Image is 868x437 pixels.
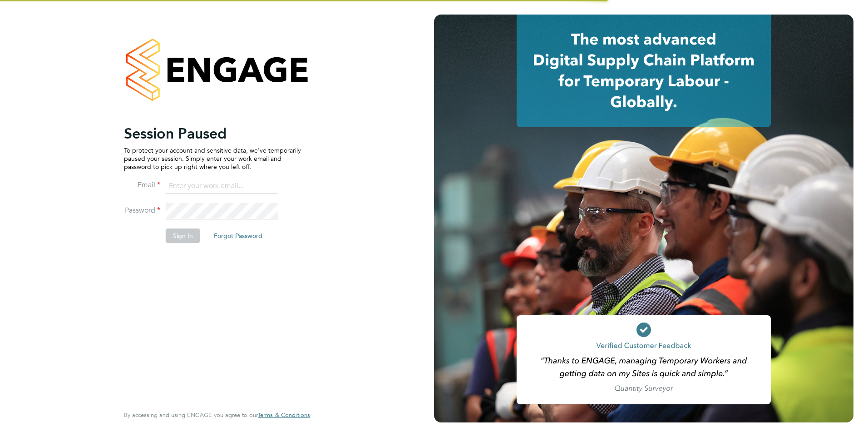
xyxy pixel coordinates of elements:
button: Sign In [166,228,200,243]
p: To protect your account and sensitive data, we've temporarily paused your session. Simply enter y... [124,146,301,171]
span: Terms & Conditions [258,411,310,419]
label: Email [124,180,160,190]
button: Forgot Password [207,228,270,243]
a: Terms & Conditions [258,412,310,419]
label: Password [124,206,160,215]
input: Enter your work email... [166,178,278,194]
span: By accessing and using ENGAGE you agree to our [124,411,310,419]
h2: Session Paused [124,124,301,143]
